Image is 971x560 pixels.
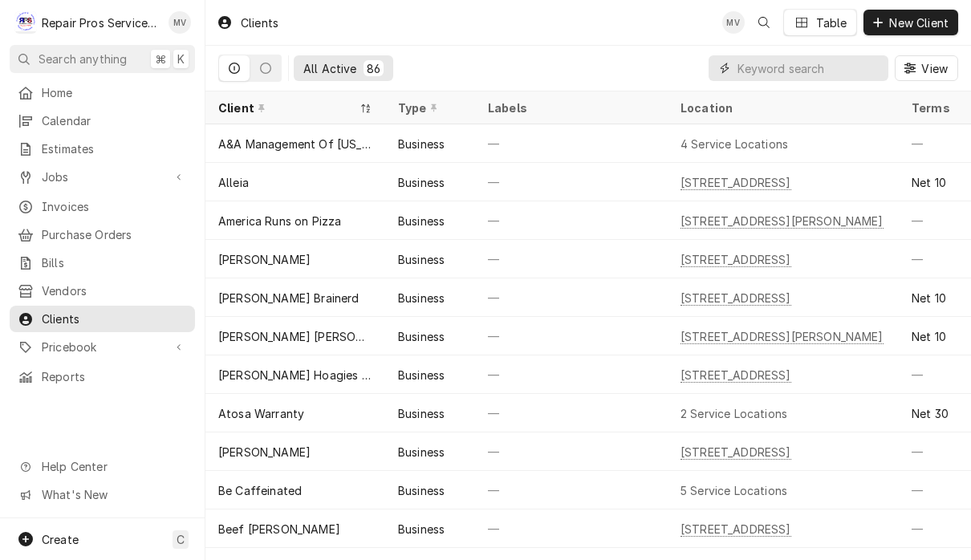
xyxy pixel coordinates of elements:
div: Business [398,482,445,499]
div: A&A Management Of [US_STATE] LLC [218,136,372,152]
div: [PERSON_NAME] [PERSON_NAME] [218,328,372,345]
div: Business [398,328,445,345]
div: Mindy Volker's Avatar [722,11,745,34]
a: Vendors [10,278,195,304]
div: Business [398,136,445,152]
span: C [177,531,185,548]
div: — [475,432,668,471]
button: New Client [863,10,958,35]
div: — [475,355,668,394]
div: — [475,317,668,355]
div: Net 10 [912,174,946,191]
span: New Client [886,14,952,31]
div: Client [218,99,356,116]
div: — [475,163,668,201]
a: Go to What's New [10,481,195,508]
div: 4 Service Locations [681,136,788,152]
div: America Runs on Pizza [218,213,341,229]
div: Business [398,521,445,538]
div: Business [398,290,445,306]
div: 86 [367,60,380,77]
span: Clients [42,310,187,327]
div: Be Caffeinated [218,482,302,499]
div: R [14,11,37,34]
span: Search anything [39,51,127,67]
div: Business [398,174,445,191]
div: 2 Service Locations [681,405,787,422]
div: Business [398,444,445,461]
div: [PERSON_NAME] Brainerd [218,290,360,306]
a: Home [10,79,195,106]
div: Repair Pros Services Inc [42,14,160,31]
div: Type [398,99,459,116]
div: — [475,278,668,317]
div: Location [681,99,886,116]
div: — [475,509,668,548]
a: Go to Help Center [10,453,195,480]
div: — [475,124,668,163]
span: Reports [42,368,187,385]
div: Business [398,367,445,383]
div: — [475,201,668,240]
span: ⌘ [155,51,166,67]
div: [PERSON_NAME] Hoagies #2 [218,367,372,383]
span: Invoices [42,198,187,215]
div: Labels [488,99,655,116]
input: Keyword search [737,55,880,81]
span: Vendors [42,282,187,299]
div: All Active [303,60,357,77]
span: Bills [42,254,187,271]
span: What's New [42,486,185,503]
a: Go to Pricebook [10,334,195,360]
div: [PERSON_NAME] [218,251,311,268]
div: — [475,240,668,278]
div: Business [398,405,445,422]
div: Beef [PERSON_NAME] [218,521,340,538]
a: Calendar [10,108,195,134]
span: K [177,51,185,67]
span: Pricebook [42,339,163,355]
div: Net 30 [912,405,949,422]
a: Reports [10,363,195,390]
button: Search anything⌘K [10,45,195,73]
div: MV [169,11,191,34]
div: — [475,394,668,432]
span: View [918,60,951,77]
span: Purchase Orders [42,226,187,243]
div: [PERSON_NAME] [218,444,311,461]
span: Jobs [42,168,163,185]
div: Net 10 [912,290,946,306]
button: View [895,55,958,81]
button: Open search [751,10,777,35]
div: Table [816,14,847,31]
div: Alleia [218,174,249,191]
span: Help Center [42,458,185,475]
div: 5 Service Locations [681,482,787,499]
a: Purchase Orders [10,221,195,248]
div: MV [722,11,745,34]
a: Bills [10,250,195,276]
span: Home [42,84,187,101]
a: Clients [10,306,195,332]
div: Business [398,251,445,268]
span: Create [42,533,79,546]
div: — [475,471,668,509]
span: Estimates [42,140,187,157]
div: Mindy Volker's Avatar [169,11,191,34]
a: Estimates [10,136,195,162]
a: Invoices [10,193,195,220]
div: Atosa Warranty [218,405,304,422]
div: Net 10 [912,328,946,345]
span: Calendar [42,112,187,129]
div: Repair Pros Services Inc's Avatar [14,11,37,34]
div: Business [398,213,445,229]
a: Go to Jobs [10,164,195,190]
